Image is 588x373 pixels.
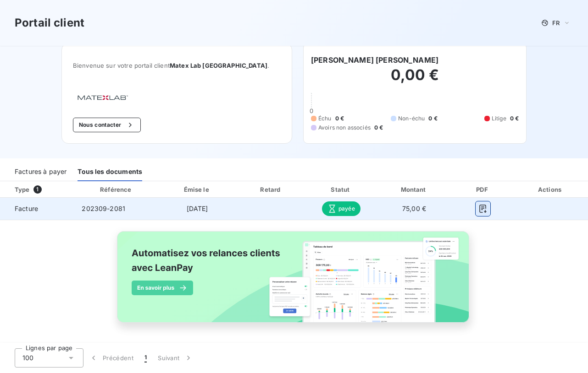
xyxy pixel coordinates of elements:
[170,62,267,69] span: Matex Lab [GEOGRAPHIC_DATA]
[73,118,141,132] button: Nous contacter
[377,185,451,194] div: Montant
[9,185,72,194] div: Type
[15,162,67,181] div: Factures à payer
[139,348,152,368] button: 1
[161,185,234,194] div: Émise le
[33,185,42,194] span: 1
[374,124,383,132] span: 0 €
[398,114,425,123] span: Non-échu
[311,66,519,93] h2: 0,00 €
[82,205,125,212] span: 202309-2081
[311,54,438,65] h6: [PERSON_NAME] [PERSON_NAME]
[187,205,208,212] span: [DATE]
[455,185,511,194] div: PDF
[15,15,84,31] h3: Portail client
[152,348,199,368] button: Suivant
[322,201,361,216] span: payée
[22,353,33,362] span: 100
[402,205,426,212] span: 75,00 €
[515,185,586,194] div: Actions
[428,114,437,123] span: 0 €
[100,186,131,193] div: Référence
[318,124,371,132] span: Avoirs non associés
[335,114,344,123] span: 0 €
[73,91,132,103] img: Company logo
[7,204,67,213] span: Facture
[318,114,332,123] span: Échu
[238,185,305,194] div: Retard
[78,162,142,181] div: Tous les documents
[144,353,147,362] span: 1
[83,348,139,368] button: Précédent
[492,114,506,123] span: Litige
[109,226,479,338] img: banner
[310,107,313,114] span: 0
[73,62,281,69] span: Bienvenue sur votre portail client .
[308,185,374,194] div: Statut
[510,114,519,123] span: 0 €
[552,19,560,27] span: FR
